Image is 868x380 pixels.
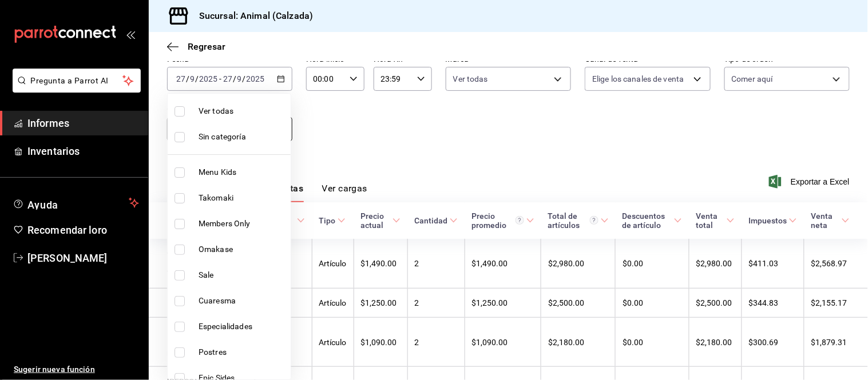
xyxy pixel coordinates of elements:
span: Takomaki [199,192,286,204]
span: Members Only [199,218,286,230]
span: Especialidades [199,321,286,333]
span: Sale [199,269,286,281]
span: Cuaresma [199,295,286,307]
span: Menu Kids [199,166,286,178]
span: Omakase [199,243,286,255]
span: Sin categoría [199,131,286,143]
span: Postres [199,346,286,358]
span: Ver todas [199,105,286,117]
